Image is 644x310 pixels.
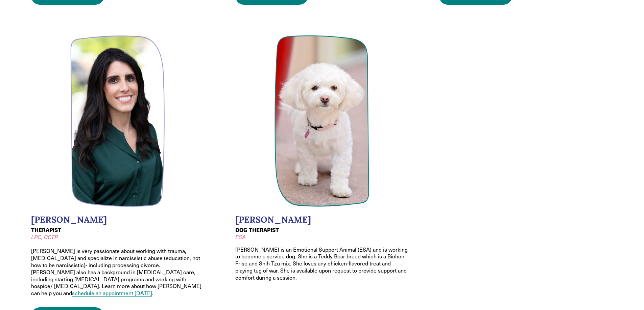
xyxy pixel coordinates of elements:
a: schedule an appointment [DATE] [72,289,152,297]
img: Headshot of Melissa Pacione [70,35,166,207]
img: Photo of Lulu Pawelski, ESA. She is a dog therapist at Ivy Lane Counseling [274,35,369,207]
p: [PERSON_NAME] is very passionate about working with trauma, [MEDICAL_DATA] and specialize in narc... [31,227,205,297]
em: LPC, CCTP [31,233,58,241]
em: ESA [235,233,246,241]
strong: DOG THERAPIST [235,226,279,234]
h2: [PERSON_NAME] [31,215,205,225]
p: [PERSON_NAME] is an Emotional Support Animal (ESA) and is working to become a service dog. She is... [235,246,409,281]
h2: [PERSON_NAME] [235,215,409,225]
strong: THERAPIST [31,226,61,234]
